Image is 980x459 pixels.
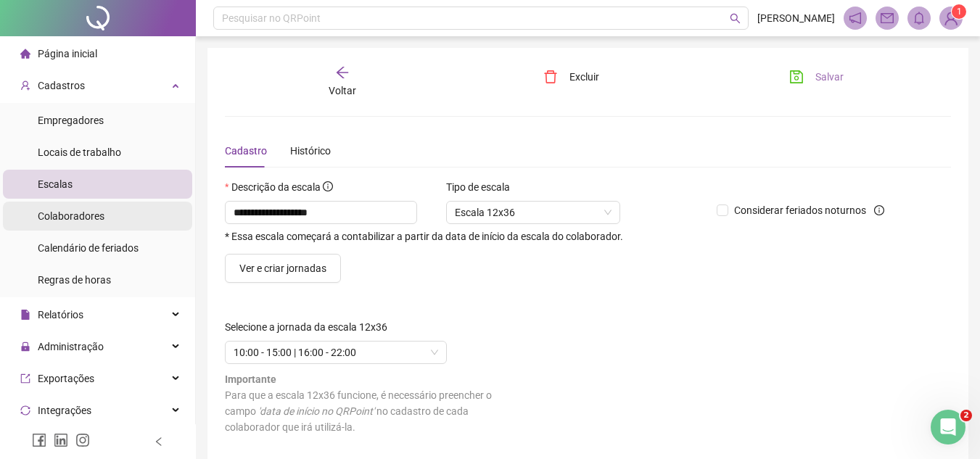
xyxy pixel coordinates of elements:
[258,405,374,417] span: 'data de início no QRPoint'
[225,373,276,385] span: Importante
[38,373,94,384] span: Exportações
[96,137,194,154] b: Importante!
[20,342,30,352] span: lock
[329,85,356,96] span: Voltar
[70,18,212,33] p: Ativo(a) há mais de 1 semana
[32,433,46,447] span: facebook
[225,319,397,335] label: Selecione a jornada da escala 12x36
[569,69,599,85] span: Excluir
[20,80,30,91] span: user-add
[225,389,492,417] span: Para que a escala 12x36 funcione, é necessário preencher o campo
[532,65,610,88] button: Excluir
[30,102,53,125] img: Profile image for Lauro
[154,437,164,447] span: left
[65,107,91,118] span: Lauro
[20,373,30,384] span: export
[255,6,281,32] div: Fechar
[225,405,469,433] span: no cadastro de cada colaborador que irá utilizá-la.
[38,341,104,352] span: Administração
[874,205,884,215] span: info-circle
[231,181,321,193] span: Descrição da escala
[41,8,65,31] img: Profile image for Lauro
[70,215,228,226] b: assinaturas sem problemas
[9,6,37,33] button: go back
[225,254,341,283] button: Ver e criar jornadas
[38,178,73,190] span: Escalas
[20,49,30,59] span: home
[38,146,121,158] span: Locais de trabalho
[728,202,872,218] span: Considerar feriados noturnos
[730,13,741,24] span: search
[20,405,30,415] span: sync
[54,433,68,447] span: linkedin
[849,12,862,25] span: notification
[225,145,267,157] span: Cadastro
[38,115,104,126] span: Empregadores
[789,70,804,84] span: save
[38,274,111,286] span: Regras de horas
[234,342,438,363] span: 10:00 - 15:00 | 16:00 - 22:00
[12,83,279,371] div: Lauro diz…
[778,65,855,88] button: Salvar
[323,181,333,191] span: info-circle
[30,250,260,336] div: [PERSON_NAME] a sua colaboração para que a equipe seja orientada a atualizar o aplicativo o quant...
[75,433,90,447] span: instagram
[940,7,962,29] img: 86879
[881,12,894,25] span: mail
[543,70,558,84] span: delete
[952,4,966,19] sup: Atualize o seu contato no menu Meus Dados
[38,405,91,416] span: Integrações
[225,231,623,242] span: * Essa escala começará a contabilizar a partir da data de início da escala do colaborador.
[239,260,326,276] span: Ver e criar jornadas
[960,410,972,421] span: 2
[38,48,97,59] span: Página inicial
[38,80,85,91] span: Cadastros
[815,69,844,85] span: Salvar
[290,143,331,159] div: Histórico
[913,12,926,25] span: bell
[30,172,260,243] div: [PERSON_NAME], Lançamos uma nova versão do nosso aplicativo e para que seus colaboradores continu...
[38,309,83,321] span: Relatórios
[931,410,965,444] iframe: Intercom live chat
[227,6,255,33] button: Início
[446,179,519,195] label: Tipo de escala
[335,65,350,80] span: arrow-left
[70,7,103,18] h1: Lauro
[455,202,612,223] span: Escala 12x36
[757,10,835,26] span: [PERSON_NAME]
[38,210,104,222] span: Colaboradores
[957,7,962,17] span: 1
[20,310,30,320] span: file
[38,242,139,254] span: Calendário de feriados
